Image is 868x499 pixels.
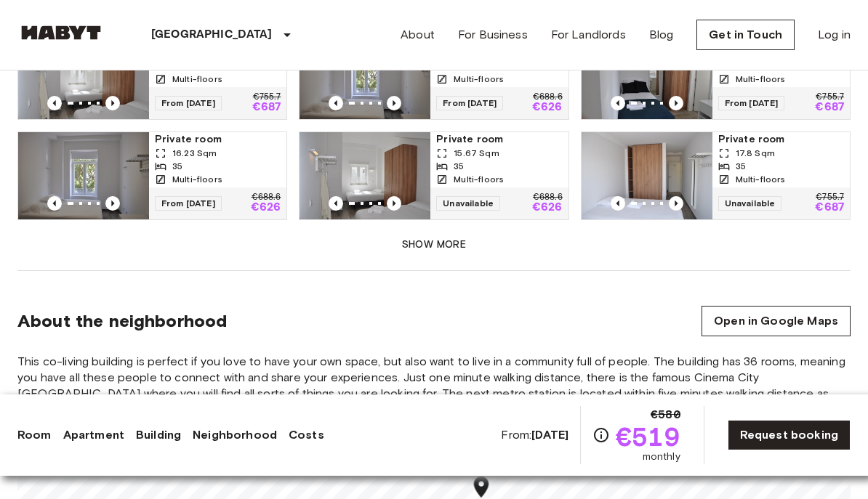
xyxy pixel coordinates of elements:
[533,93,563,102] p: €688.6
[17,131,287,220] a: Marketing picture of unit PT-17-010-001-08HPrevious imagePrevious imagePrivate room16.23 Sqm35Mul...
[17,310,227,332] span: About the neighborhood
[581,31,851,120] a: Marketing picture of unit PT-17-010-001-27HPrevious imagePrevious imagePrivate room17.32 Sqm35Mul...
[533,193,563,202] p: €688.6
[252,102,281,113] p: €687
[501,427,568,443] span: From:
[532,202,563,214] p: €626
[172,160,182,173] span: 35
[47,96,62,110] button: Previous image
[299,31,568,120] a: Marketing picture of unit PT-17-010-001-33HPrevious imagePrevious imagePrivate room15.66 Sqm35Mul...
[736,160,746,173] span: 35
[252,193,281,202] p: €688.6
[105,196,120,211] button: Previous image
[815,202,844,214] p: €687
[300,132,430,219] img: Marketing picture of unit PT-17-010-001-36H
[155,132,281,147] span: Private room
[18,32,149,119] img: Marketing picture of unit PT-17-010-001-35H
[17,426,52,444] a: Room
[436,96,503,110] span: From [DATE]
[669,96,683,110] button: Previous image
[387,196,401,211] button: Previous image
[816,93,844,102] p: €755.7
[718,196,782,211] span: Unavailable
[702,306,851,336] a: Open in Google Maps
[736,73,786,86] span: Multi-floors
[718,96,785,110] span: From [DATE]
[63,426,124,444] a: Apartment
[18,132,149,219] img: Marketing picture of unit PT-17-010-001-08H
[454,147,499,160] span: 15.67 Sqm
[454,173,504,186] span: Multi-floors
[17,31,287,120] a: Marketing picture of unit PT-17-010-001-35HPrevious imagePrevious imagePrivate room20.25 Sqm35Mul...
[616,423,680,450] span: €519
[329,196,343,211] button: Previous image
[643,450,680,464] span: monthly
[155,96,222,110] span: From [DATE]
[458,26,528,44] a: For Business
[818,26,851,44] a: Log in
[436,196,500,211] span: Unavailable
[581,131,851,220] a: Marketing picture of unit PT-17-010-001-34HPrevious imagePrevious imagePrivate room17.8 Sqm35Mult...
[815,102,844,113] p: €687
[718,132,844,147] span: Private room
[592,426,610,444] svg: Check cost overview for full price breakdown. Please note that discounts apply to new joiners onl...
[136,426,181,444] a: Building
[172,173,222,186] span: Multi-floors
[172,73,222,86] span: Multi-floors
[651,406,680,423] span: €580
[531,428,568,442] b: [DATE]
[582,132,712,219] img: Marketing picture of unit PT-17-010-001-34H
[436,132,562,147] span: Private room
[582,32,712,119] img: Marketing picture of unit PT-17-010-001-27H
[17,354,851,418] span: This co-living building is perfect if you love to have your own space, but also want to live in a...
[299,131,568,220] a: Marketing picture of unit PT-17-010-001-36HPrevious imagePrevious imagePrivate room15.67 Sqm35Mul...
[253,93,281,102] p: €755.7
[300,32,430,119] img: Marketing picture of unit PT-17-010-001-33H
[289,426,324,444] a: Costs
[736,173,786,186] span: Multi-floors
[551,26,626,44] a: For Landlords
[454,160,464,173] span: 35
[251,202,281,214] p: €626
[387,96,401,110] button: Previous image
[155,196,222,211] span: From [DATE]
[17,232,851,259] button: Show more
[454,73,504,86] span: Multi-floors
[401,26,435,44] a: About
[329,96,343,110] button: Previous image
[17,25,105,40] img: Habyt
[105,96,120,110] button: Previous image
[649,26,674,44] a: Blog
[151,26,273,44] p: [GEOGRAPHIC_DATA]
[696,20,795,50] a: Get in Touch
[816,193,844,202] p: €755.7
[611,196,625,211] button: Previous image
[669,196,683,211] button: Previous image
[736,147,775,160] span: 17.8 Sqm
[611,96,625,110] button: Previous image
[193,426,277,444] a: Neighborhood
[728,420,851,450] a: Request booking
[172,147,217,160] span: 16.23 Sqm
[47,196,62,211] button: Previous image
[532,102,563,113] p: €626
